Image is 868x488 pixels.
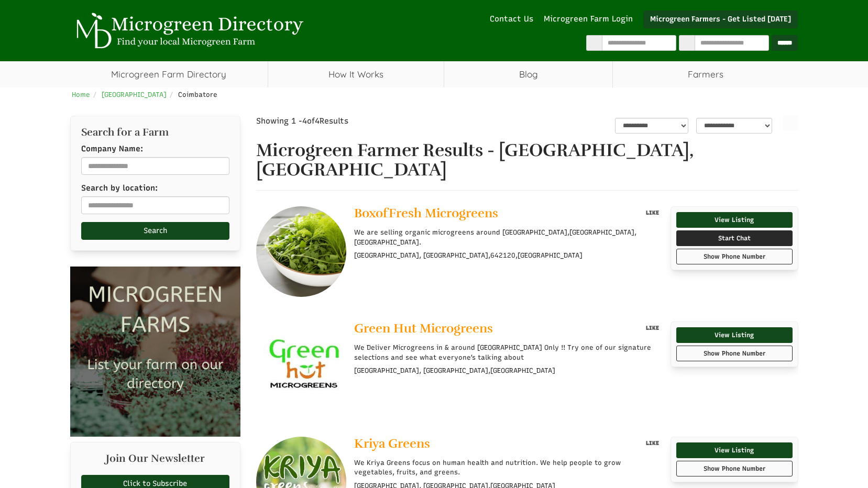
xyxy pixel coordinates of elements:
button: LIKE [641,206,663,219]
a: How It Works [268,61,444,87]
a: Microgreen Farm Directory [70,61,268,87]
span: 642120 [490,251,515,260]
h1: Microgreen Farmer Results - [GEOGRAPHIC_DATA], [GEOGRAPHIC_DATA] [256,141,798,180]
a: Microgreen Farm Login [544,14,638,25]
img: BoxofFresh Microgreens [256,206,347,297]
a: Microgreen Farmers - Get Listed [DATE] [643,10,798,28]
a: Home [72,91,90,98]
a: View Listing [676,442,793,458]
span: Kriya Greens [354,436,430,451]
small: [GEOGRAPHIC_DATA], [GEOGRAPHIC_DATA], , [354,251,583,259]
label: Company Name: [81,143,143,154]
div: Show Phone Number [682,252,787,261]
div: Showing 1 - of Results [256,116,437,127]
h2: Search for a Farm [81,127,229,138]
img: Microgreen Farms list your microgreen farm today [70,267,240,437]
a: [GEOGRAPHIC_DATA] [102,91,167,98]
a: BoxofFresh Microgreens [354,206,626,223]
a: View Listing [676,212,793,228]
a: Blog [444,61,612,87]
span: 4 [302,116,307,126]
span: Coimbatore [178,91,217,98]
p: We Deliver Microgreens in & around [GEOGRAPHIC_DATA] Only !! Try one of our signature selections ... [354,343,663,362]
span: [GEOGRAPHIC_DATA] [518,251,583,260]
div: Show Phone Number [682,464,787,473]
a: Kriya Greens [354,437,626,453]
p: We are selling organic microgreens around [GEOGRAPHIC_DATA],[GEOGRAPHIC_DATA],[GEOGRAPHIC_DATA]. [354,228,663,247]
small: [GEOGRAPHIC_DATA], [GEOGRAPHIC_DATA], [354,367,555,374]
a: Start Chat [676,230,793,246]
span: BoxofFresh Microgreens [354,205,498,221]
img: Microgreen Directory [70,13,306,49]
button: LIKE [641,321,663,335]
span: LIKE [644,209,659,216]
a: Contact Us [485,14,539,25]
button: LIKE [641,437,663,450]
label: Search by location: [81,183,158,194]
div: Show Phone Number [682,349,787,358]
span: Farmers [613,61,798,87]
span: [GEOGRAPHIC_DATA] [490,366,555,375]
span: Green Hut Microgreens [354,320,493,336]
a: View Listing [676,327,793,343]
span: 4 [315,116,320,126]
a: Green Hut Microgreens [354,321,626,338]
img: Green Hut Microgreens [256,321,347,412]
h2: Join Our Newsletter [81,453,229,470]
p: We Kriya Greens focus on human health and nutrition. We help people to grow vegetables, fruits, a... [354,458,663,477]
span: LIKE [644,440,659,447]
button: Search [81,222,229,240]
span: LIKE [644,325,659,331]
